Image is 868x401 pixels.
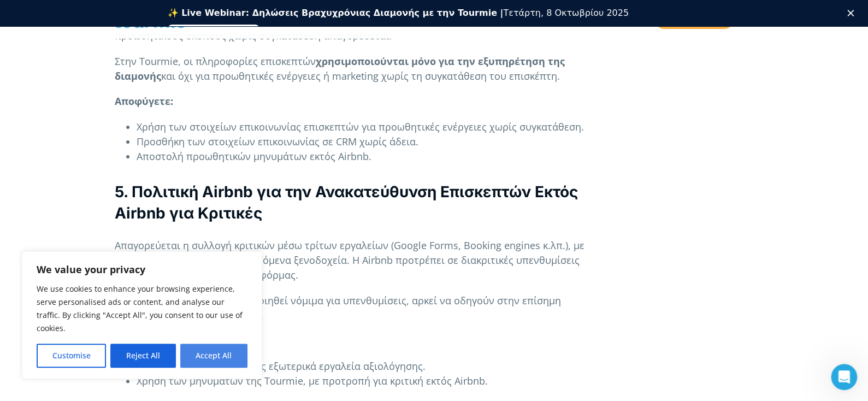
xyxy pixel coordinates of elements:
[115,54,588,84] p: Στην Tourmie, οι πληροφορίες επισκεπτών και όχι για προωθητικές ενέργειες ή marketing χωρίς τη συ...
[115,238,588,282] p: Απαγορεύεται η συλλογή κριτικών μέσω τρίτων εργαλείων (Google Forms, Booking engines κ.λπ.), με ε...
[37,282,247,335] p: We use cookies to enhance your browsing experience, serve personalised ads or content, and analys...
[137,374,588,388] li: Χρήση των μηνυμάτων της Tourmie, με προτροπή για κριτική εκτός Airbnb.
[137,120,588,134] li: Χρήση των στοιχείων επικοινωνίας επισκεπτών για προωθητικές ενέργειες χωρίς συγκατάθεση.
[137,359,588,374] li: Αποστολή συνδέσμων προς εξωτερικά εργαλεία αξιολόγησης.
[168,8,504,18] b: ✨ Live Webinar: Δηλώσεις Βραχυχρόνιας Διαμονής με την Tourmie |
[137,134,588,149] li: Προσθήκη των στοιχείων επικοινωνίας σε CRM χωρίς άδεια.
[168,25,260,38] a: Εγγραφείτε δωρεάν
[115,95,173,108] strong: Αποφύγετε:
[110,344,175,368] button: Reject All
[180,344,247,368] button: Accept All
[115,181,588,224] h3: 5. Πολιτική Airbnb για την Ανακατεύθυνση Επισκεπτών Εκτός Airbnb για Κριτικές
[137,149,588,164] li: Αποστολή προωθητικών μηνυμάτων εκτός Airbnb.
[37,344,106,368] button: Customise
[37,263,247,276] p: We value your privacy
[115,55,565,82] strong: χρησιμοποιούνται μόνο για την εξυπηρέτηση της διαμονής
[168,8,629,19] div: Τετάρτη, 8 Οκτωβρίου 2025
[115,293,588,323] p: Η μπορεί να χρησιμοποιηθεί νόμιμα για υπενθυμίσεις, αρκεί να οδηγούν στην επίσημη σελίδα αξιολόγη...
[847,10,858,16] div: Κλείσιμο
[831,364,857,390] iframe: Intercom live chat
